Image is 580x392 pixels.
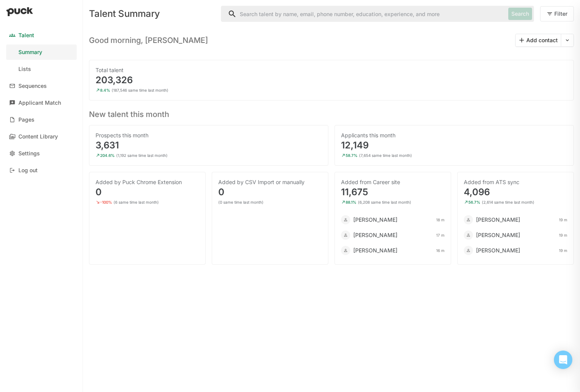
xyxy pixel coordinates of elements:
h3: Good morning, [PERSON_NAME] [89,36,208,45]
div: 16 m [436,248,445,253]
div: 19 m [559,233,567,237]
div: Added by CSV Import or manually [218,178,322,186]
div: 12,149 [341,141,567,150]
a: Lists [6,61,77,77]
div: [PERSON_NAME] [476,231,520,239]
div: 18 m [436,217,445,222]
div: Lists [18,66,31,72]
div: Added from ATS sync [464,178,567,186]
div: Applicant Match [18,100,61,106]
div: Sequences [18,83,47,89]
div: 19 m [559,248,567,253]
div: [PERSON_NAME] [476,216,520,224]
div: Talent [18,32,34,39]
div: Added by Puck Chrome Extension [96,178,199,186]
div: [PERSON_NAME] [353,231,397,239]
div: (0 same time last month) [218,200,264,204]
div: Content Library [18,133,58,140]
div: (6,208 same time last month) [358,200,411,204]
a: Talent [6,28,77,43]
a: Settings [6,146,77,161]
div: (187,546 same time last month) [112,88,168,92]
div: Total talent [96,66,567,74]
div: 0 [96,188,199,197]
div: (2,614 same time last month) [482,200,534,204]
a: Sequences [6,78,77,94]
div: 4,096 [464,188,567,197]
h3: New talent this month [89,107,574,119]
div: Open Intercom Messenger [554,351,572,369]
div: Summary [18,49,42,56]
div: 58.7% [346,153,358,158]
div: (6 same time last month) [114,200,159,204]
div: Talent Summary [89,9,215,18]
button: Filter [540,6,574,21]
div: Pages [18,117,35,123]
div: (1,192 same time last month) [116,153,168,158]
div: 11,675 [341,188,445,197]
input: Search [221,6,505,21]
div: [PERSON_NAME] [353,247,397,254]
div: [PERSON_NAME] [476,247,520,254]
div: Applicants this month [341,132,567,139]
a: Summary [6,44,77,60]
div: Log out [18,167,38,174]
a: Pages [6,112,77,127]
div: 88.1% [346,200,356,204]
div: [PERSON_NAME] [353,216,397,224]
div: 204.6% [100,153,115,158]
div: 3,631 [96,141,322,150]
div: (7,654 same time last month) [359,153,412,158]
div: 19 m [559,217,567,222]
div: 203,326 [96,76,567,85]
button: Add contact [516,34,561,46]
div: 0 [218,188,322,197]
div: 17 m [436,233,445,237]
div: Settings [18,150,40,157]
div: 56.7% [468,200,480,204]
a: Content Library [6,129,77,144]
div: -100% [100,200,112,204]
div: Prospects this month [96,132,322,139]
div: 8.4% [100,88,110,92]
a: Applicant Match [6,95,77,110]
div: Added from Career site [341,178,445,186]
